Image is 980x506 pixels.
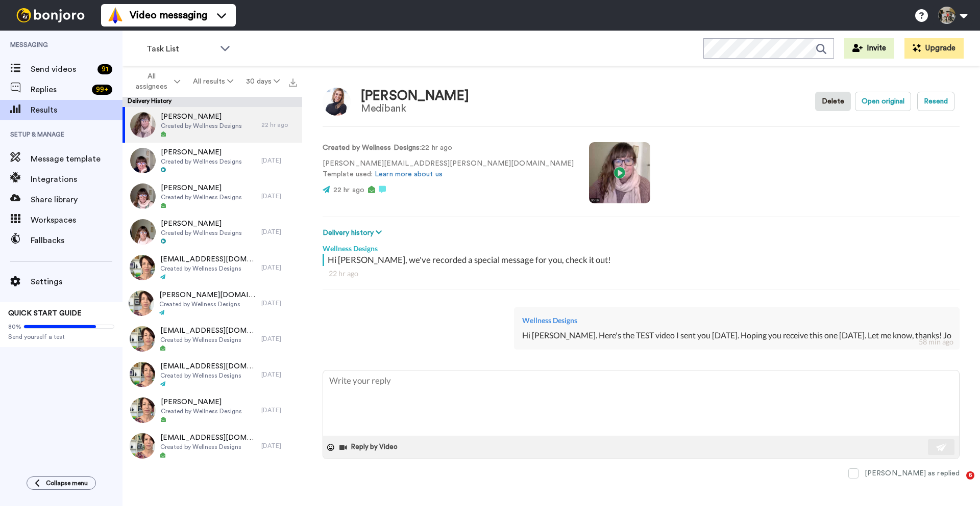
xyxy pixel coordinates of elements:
div: Medibank [361,103,469,114]
p: [PERSON_NAME][EMAIL_ADDRESS][PERSON_NAME][DOMAIN_NAME] Template used: [323,158,574,180]
span: Created by Wellness Designs [160,264,256,273]
button: Reply by Video [338,440,401,455]
span: Created by Wellness Designs [161,122,242,130]
button: Invite [844,38,894,59]
div: Wellness Designs [522,315,951,326]
span: [PERSON_NAME] [161,397,242,407]
img: export.svg [289,78,297,87]
span: [PERSON_NAME] [161,147,242,157]
span: [EMAIL_ADDRESS][DOMAIN_NAME] [160,433,256,443]
span: Created by Wellness Designs [161,193,242,201]
a: [PERSON_NAME]Created by Wellness Designs22 hr ago [122,107,302,143]
span: Message template [31,153,122,165]
div: 91 [97,64,112,74]
strong: Created by Wellness Designs [323,144,420,151]
div: Delivery History [122,97,302,107]
span: Created by Wellness Designs [161,157,242,166]
span: [EMAIL_ADDRESS][DOMAIN_NAME] [160,361,256,371]
button: Resend [917,92,954,111]
a: [PERSON_NAME]Created by Wellness Designs[DATE] [122,214,302,250]
img: d618980e-5a4c-4e02-bfb6-d741059e2ccf-thumb.jpg [130,148,156,173]
p: : 22 hr ago [323,143,574,153]
span: 22 hr ago [333,187,364,194]
img: aac4e6d9-b56a-4d35-866f-1a7090650a67-thumb.jpg [129,290,154,316]
span: Replies [31,84,88,96]
img: 7273869c-edac-4e65-8040-e4fda84cedfc-thumb.jpg [130,362,155,387]
button: All assignees [125,67,187,96]
div: [PERSON_NAME] as replied [865,468,960,478]
span: Send yourself a test [8,333,114,341]
div: Wellness Designs [323,238,960,254]
div: [DATE] [261,335,297,343]
div: Hi [PERSON_NAME]. Here's the TEST video I sent you [DATE]. Hoping you receive this one [DATE]. Le... [522,330,951,341]
img: a22114f8-3a46-460c-9bdf-893ef860c9e5-thumb.jpg [130,112,156,138]
a: [EMAIL_ADDRESS][DOMAIN_NAME]Created by Wellness Designs[DATE] [122,357,302,392]
img: be7783bd-a307-404e-af60-d87112324694-thumb.jpg [130,326,155,352]
span: Created by Wellness Designs [161,407,242,415]
img: Image of Melanie Moffatt [323,88,351,116]
button: Delete [815,92,851,111]
div: [DATE] [261,370,297,379]
span: Created by Wellness Designs [160,443,256,451]
img: 87262af9-83d4-4850-a657-e709996371db-thumb.jpg [130,255,155,280]
span: [PERSON_NAME] [161,112,242,122]
span: [EMAIL_ADDRESS][DOMAIN_NAME] [160,254,256,264]
img: 91631a4f-60e3-4e46-95f1-c7d1104d8528-thumb.jpg [130,433,155,459]
span: Integrations [31,173,122,185]
div: 58 min ago [919,337,953,347]
span: [EMAIL_ADDRESS][DOMAIN_NAME] [160,326,256,336]
a: [PERSON_NAME]Created by Wellness Designs[DATE] [122,392,302,428]
div: [DATE] [261,228,297,236]
span: [PERSON_NAME] [161,183,242,193]
button: 30 days [239,72,286,91]
a: [EMAIL_ADDRESS][DOMAIN_NAME]Created by Wellness Designs[DATE] [122,321,302,357]
iframe: Intercom live chat [945,471,970,496]
a: [EMAIL_ADDRESS][DOMAIN_NAME]Created by Wellness Designs[DATE] [122,250,302,285]
span: All assignees [131,71,172,92]
a: [EMAIL_ADDRESS][DOMAIN_NAME]Created by Wellness Designs[DATE] [122,428,302,464]
div: Hi [PERSON_NAME], we've recorded a special message for you, check it out! [328,254,957,266]
button: Collapse menu [27,476,96,490]
span: Results [31,104,122,116]
div: [DATE] [261,156,297,165]
span: Created by Wellness Designs [160,336,256,344]
div: [DATE] [261,263,297,272]
img: c8a057a0-3548-47e4-aa59-bb8856174092-thumb.jpg [130,219,156,245]
a: [PERSON_NAME][DOMAIN_NAME][EMAIL_ADDRESS][PERSON_NAME][DOMAIN_NAME]Created by Wellness Designs[DATE] [122,285,302,321]
button: Export all results that match these filters now. [286,74,300,89]
span: QUICK START GUIDE [8,310,82,317]
a: [PERSON_NAME]Created by Wellness Designs[DATE] [122,143,302,178]
button: All results [187,72,240,91]
img: send-white.svg [936,443,947,451]
div: [DATE] [261,442,297,450]
a: [PERSON_NAME]Created by Wellness Designs[DATE] [122,178,302,214]
span: [PERSON_NAME][DOMAIN_NAME][EMAIL_ADDRESS][PERSON_NAME][DOMAIN_NAME] [159,290,256,300]
div: [DATE] [261,192,297,200]
img: f38c6990-ccf4-4c5e-a370-230b9706a96b-thumb.jpg [130,397,156,423]
span: 80% [8,323,21,331]
span: Send videos [31,63,93,75]
span: Created by Wellness Designs [161,229,242,237]
div: [DATE] [261,406,297,414]
div: 22 hr ago [329,269,953,279]
button: Delivery history [323,227,385,238]
span: Collapse menu [46,479,88,487]
button: Upgrade [904,38,964,59]
span: Share library [31,194,122,206]
div: 99 + [92,85,112,95]
img: vm-color.svg [107,7,124,23]
div: 22 hr ago [261,121,297,129]
span: Fallbacks [31,234,122,247]
span: Settings [31,276,122,288]
div: [PERSON_NAME] [361,89,469,103]
span: Created by Wellness Designs [159,300,256,308]
button: Open original [855,92,911,111]
span: [PERSON_NAME] [161,219,242,229]
a: Learn more about us [375,171,443,178]
span: Task List [146,43,215,55]
span: Video messaging [130,8,207,22]
img: bj-logo-header-white.svg [12,8,89,22]
img: 28ecf2e4-9ab5-4def-b480-779ae8fce21d-thumb.jpg [130,183,156,209]
span: 6 [966,471,974,480]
